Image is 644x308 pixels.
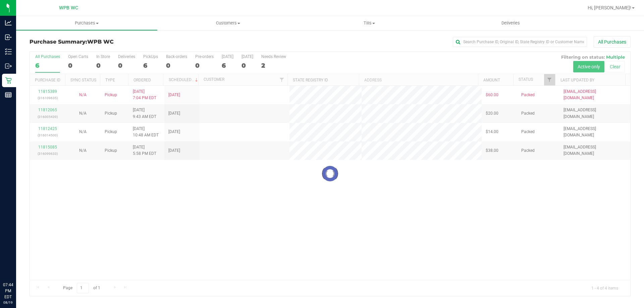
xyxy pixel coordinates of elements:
[87,39,114,45] span: WPB WC
[440,16,581,30] a: Deliveries
[5,19,12,26] inline-svg: Analytics
[16,20,157,26] span: Purchases
[5,48,12,55] inline-svg: Inventory
[594,36,631,48] button: All Purchases
[5,91,12,98] inline-svg: Reports
[588,5,631,10] span: Hi, [PERSON_NAME]!
[16,16,157,30] a: Purchases
[3,282,13,300] p: 07:44 PM EDT
[492,20,529,26] span: Deliveries
[453,37,587,47] input: Search Purchase ID, Original ID, State Registry ID or Customer Name...
[157,16,299,30] a: Customers
[5,34,12,41] inline-svg: Inbound
[299,16,440,30] a: Tills
[30,39,230,45] h3: Purchase Summary:
[59,5,78,11] span: WPB WC
[5,63,12,69] inline-svg: Outbound
[158,20,298,26] span: Customers
[7,254,27,274] iframe: Resource center
[5,77,12,84] inline-svg: Retail
[3,300,13,305] p: 08/19
[299,20,439,26] span: Tills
